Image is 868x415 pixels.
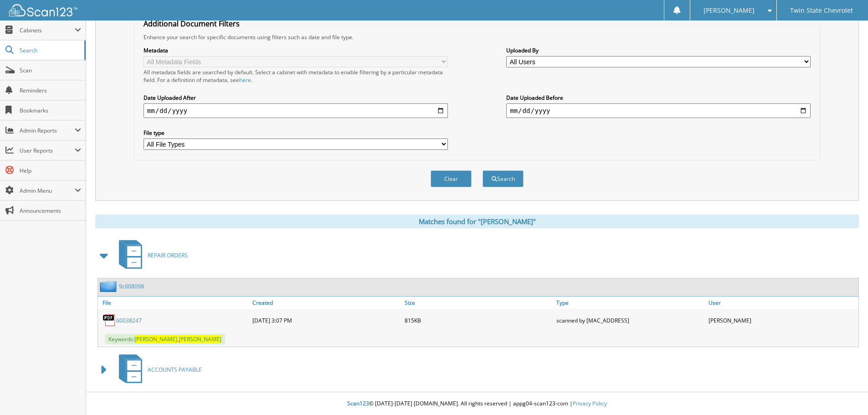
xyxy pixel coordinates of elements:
a: here [239,76,251,84]
span: Announcements [20,207,81,215]
div: 815KB [402,311,555,329]
label: Date Uploaded Before [506,94,811,102]
a: 9c008098 [119,282,144,290]
iframe: Chat Widget [822,371,868,415]
span: Twin State Chevrolet [790,8,853,13]
span: Scan [20,67,81,74]
span: Keywords: , [105,334,225,344]
span: ACCOUNTS PAYABLE [148,366,202,374]
legend: Additional Document Filters [139,19,244,29]
span: Admin Menu [20,187,75,195]
a: REPAIR ORDERS [113,237,188,273]
div: All metadata fields are searched by default. Select a cabinet with metadata to enable filtering b... [144,68,448,84]
span: Cabinets [20,26,75,34]
span: Reminders [20,87,81,94]
img: scan123-logo-white.svg [9,4,77,16]
a: ACCOUNTS PAYABLE [113,352,202,388]
span: Help [20,167,81,174]
img: PDF.png [103,313,116,327]
a: Privacy Policy [573,400,607,407]
a: Type [554,297,706,309]
div: © [DATE]-[DATE] [DOMAIN_NAME]. All rights reserved | appg04-scan123-com | [86,393,868,415]
div: Matches found for "[PERSON_NAME]" [95,215,859,228]
span: Search [20,46,80,54]
input: end [506,103,811,118]
span: User Reports [20,147,75,154]
a: Size [402,297,555,309]
div: [DATE] 3:07 PM [250,311,402,329]
span: [PERSON_NAME] [704,8,755,13]
div: Enhance your search for specific documents using filters such as date and file type. [139,33,815,41]
label: Date Uploaded After [144,94,448,102]
span: Scan123 [347,400,369,407]
button: Clear [431,170,472,187]
span: Admin Reports [20,127,75,134]
label: Metadata [144,46,448,54]
label: Uploaded By [506,46,811,54]
button: Search [483,170,524,187]
div: [PERSON_NAME] [706,311,858,329]
a: Created [250,297,402,309]
a: User [706,297,858,309]
span: [PERSON_NAME] [134,335,177,343]
a: File [98,297,250,309]
input: start [144,103,448,118]
span: REPAIR ORDERS [148,251,188,259]
label: File type [144,129,448,137]
a: 60038247 [116,317,142,324]
span: [PERSON_NAME] [179,335,221,343]
div: scanned by [MAC_ADDRESS] [554,311,706,329]
img: folder2.png [100,281,119,292]
span: Bookmarks [20,107,81,114]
